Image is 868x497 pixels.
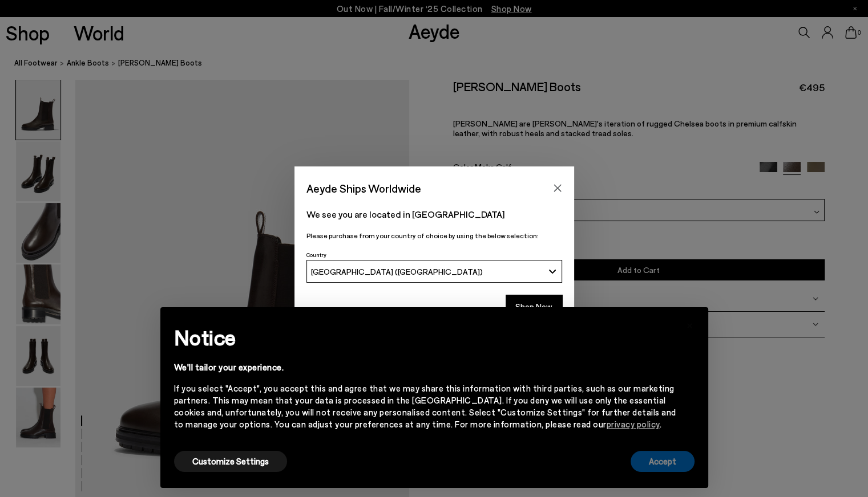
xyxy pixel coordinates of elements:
button: Accept [631,451,695,472]
button: Close [549,180,566,197]
p: We see you are located in [GEOGRAPHIC_DATA] [306,207,562,221]
button: Customize Settings [174,451,287,472]
button: Close this notice [676,311,704,338]
div: We'll tailor your experience. [174,361,676,373]
a: privacy policy [607,419,660,429]
div: If you select "Accept", you accept this and agree that we may share this information with third p... [174,382,676,430]
p: Please purchase from your country of choice by using the below selection: [306,230,562,241]
span: × [686,316,694,332]
button: Shop Now [506,295,562,319]
span: Aeyde Ships Worldwide [306,178,421,198]
h2: Notice [174,323,676,352]
span: Country [306,251,326,258]
span: [GEOGRAPHIC_DATA] ([GEOGRAPHIC_DATA]) [311,267,483,276]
